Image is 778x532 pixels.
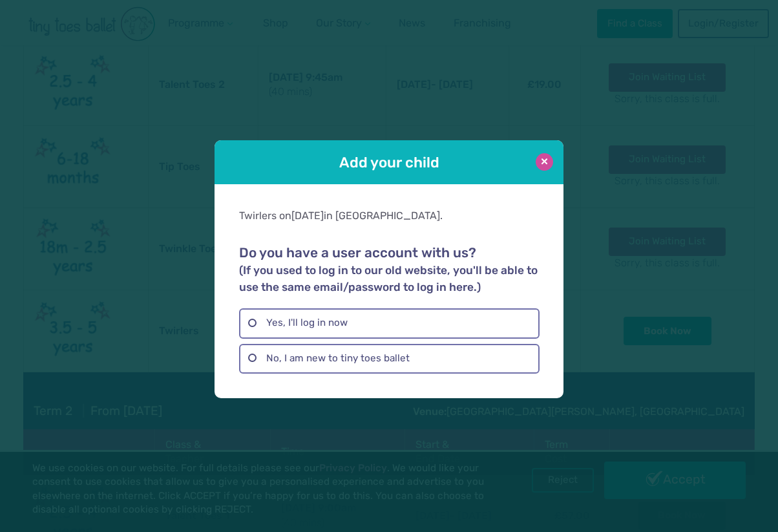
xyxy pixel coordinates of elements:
h1: Add your child [251,153,527,173]
label: Yes, I'll log in now [239,308,539,338]
div: Twirlers on in [GEOGRAPHIC_DATA]. [239,209,539,223]
h2: Do you have a user account with us? [239,245,539,295]
small: (If you used to log in to our old website, you'll be able to use the same email/password to log i... [239,264,538,293]
label: No, I am new to tiny toes ballet [239,344,539,374]
span: [DATE] [291,209,324,222]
